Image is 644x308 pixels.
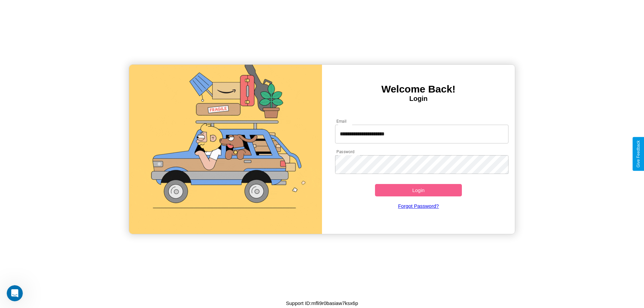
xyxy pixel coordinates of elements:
img: gif [129,65,322,234]
h3: Welcome Back! [322,83,515,95]
a: Forgot Password? [332,196,505,215]
div: Give Feedback [636,140,641,168]
p: Support ID: mfli9r0basiaw7ksx6p [286,299,358,308]
label: Email [336,118,347,124]
h4: Login [322,95,515,103]
button: Login [375,184,462,196]
label: Password [336,149,354,155]
iframe: Intercom live chat [7,285,23,301]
